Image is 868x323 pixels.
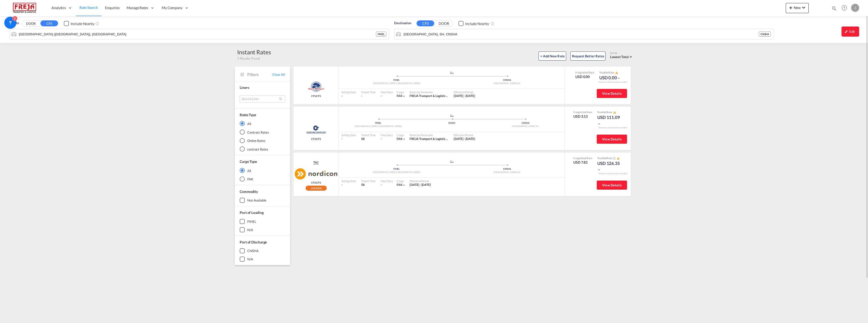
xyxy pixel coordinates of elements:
md-input-container: Shanghai, SH, CNSHA [394,29,773,39]
div: Remark and Inclusion included [595,126,631,129]
span: Help [840,4,849,12]
span: Port of Discharge [240,240,267,244]
span: FAK [397,137,402,141]
md-checkbox: Checkbox No Ink [458,21,489,26]
div: - [381,137,382,141]
md-input-container: Helsingfors (Helsinki), FIHEL [10,29,389,39]
button: DOOR [435,21,453,27]
span: CFS/CFS [311,181,321,184]
div: - [341,183,356,187]
input: Search by Port [19,30,376,38]
span: Lowest Total [610,55,629,59]
md-checkbox: N/A [240,257,285,262]
span: View Details [602,137,622,141]
div: Cargo [397,90,406,94]
div: Freight Rate [573,156,592,160]
div: Transit Time [361,179,376,183]
div: FIHEL [341,167,452,171]
md-radio-button: contract Rates [240,147,285,152]
div: CNSHA [759,32,771,37]
div: Sailing Date [341,90,356,94]
div: FREJA Transport & Logistics Holding A/S [410,94,449,98]
md-select: Select: Lowest Total [610,54,633,59]
md-icon: Unchecked: Ignores neighbouring ports when fetching rates.Checked : Includes neighbouring ports w... [95,21,99,26]
div: Instant Rates [237,48,271,56]
div: USD 7.82 [573,160,592,165]
div: [GEOGRAPHIC_DATA], SH [489,125,562,128]
span: Destination [394,21,411,26]
div: Rates by Forwarder [410,90,449,94]
div: CNSHA [452,167,562,171]
button: Spot Rates are dynamic & can fluctuate with time [612,156,616,160]
div: 01 Sep 2025 - 30 Sep 2025 [410,183,431,187]
div: Sailing Date [341,133,356,137]
span: Rate Search [79,5,98,10]
div: Total Rate [597,156,622,160]
span: Analytics [51,5,66,10]
span: FREJA Transport & Logistics Holding A/S [410,137,463,141]
div: Effective Period [410,179,431,183]
button: View Details [597,135,627,144]
span: Port of Loading [240,210,264,215]
div: icon-magnify [831,6,837,13]
md-icon: icon-alert [615,71,618,74]
button: icon-alert [616,156,620,160]
div: Rates Type [240,112,256,117]
md-radio-button: All [240,168,285,173]
div: - [381,94,382,98]
div: FIHEL [376,32,387,37]
md-icon: icon-chevron-down [597,168,601,171]
div: Freight Rate [573,110,592,114]
div: - [361,94,376,98]
span: 3 Results Found [237,56,260,61]
span: Sell [605,71,609,74]
div: Freight Rate [575,71,594,74]
div: [GEOGRAPHIC_DATA] ([GEOGRAPHIC_DATA]) [341,171,452,174]
span: Sell [603,157,607,160]
span: FAK [397,94,402,98]
div: CNSHA [247,249,259,253]
img: live-rate.svg [306,186,327,191]
div: Rollable available [306,186,327,191]
div: N/A [247,257,253,261]
md-icon: icon-chevron-down [402,94,406,98]
md-icon: Unchecked: Ignores neighbouring ports when fetching rates.Checked : Includes neighbouring ports w... [491,21,495,26]
span: Sell [582,157,586,160]
md-icon: icon-plus 400-fg [788,5,794,11]
span: Sell [584,71,588,74]
input: Search by Port [403,30,759,38]
div: 15 Sep 2025 - 30 Sep 2025 [454,94,475,98]
span: [DATE] - [DATE] [410,183,431,187]
span: My Company [162,5,182,10]
md-icon: assets/icons/custom/ship-fill.svg [449,160,455,163]
div: Sailing Date [341,179,356,183]
div: SGSIN [415,121,489,125]
div: [GEOGRAPHIC_DATA] ([GEOGRAPHIC_DATA]) [341,82,452,85]
span: FAK [397,183,402,187]
img: Greencarrier Consolidators [305,123,327,136]
button: icon-plus 400-fgNewicon-chevron-down [786,3,809,13]
div: Free Days [381,179,393,183]
div: FIHEL [247,219,256,224]
div: 01 Sep 2025 - 30 Sep 2025 [454,137,475,141]
div: Effective Period [454,133,475,137]
div: FREJA Transport & Logistics Holding A/S [410,137,449,141]
md-radio-button: Online Rates [240,138,285,143]
div: Remark and Inclusion included [595,81,631,84]
md-icon: assets/icons/custom/ship-fill.svg [449,114,455,117]
div: FIHEL [341,79,452,82]
button: CFS [417,20,434,26]
button: icon-alert [615,71,618,75]
div: USD 126.35 [597,160,622,172]
span: T&C [313,160,319,164]
div: [GEOGRAPHIC_DATA] ([GEOGRAPHIC_DATA]) [341,125,415,128]
span: FREJA Transport & Logistics Holding A/S [410,94,463,98]
div: Free Days [381,90,393,94]
md-radio-button: All [240,121,285,126]
button: View Details [597,89,627,98]
img: 586607c025bf11f083711d99603023e7.png [8,2,42,14]
div: Include Nearby [71,21,94,26]
span: Filters [247,72,272,77]
div: Effective Period [454,90,475,94]
div: not available [247,198,266,203]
